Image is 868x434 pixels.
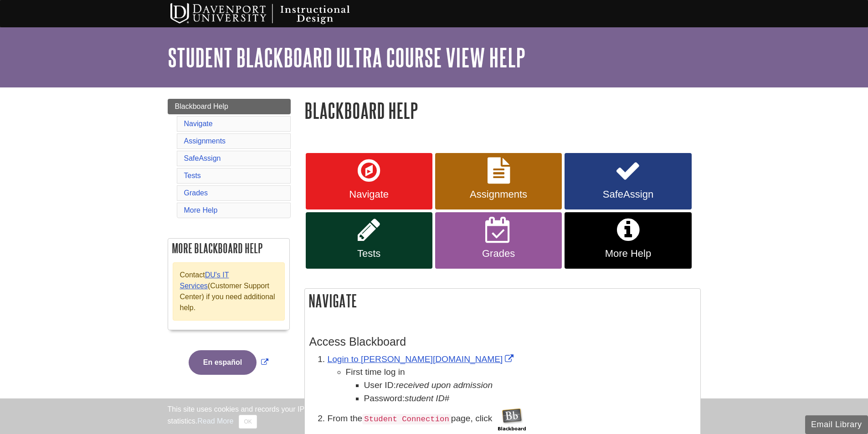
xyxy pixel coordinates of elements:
[306,212,432,269] a: Tests
[405,393,449,403] em: student ID#
[362,414,451,424] code: Student Connection
[435,153,562,209] a: Assignments
[184,189,208,197] a: Grades
[184,120,213,128] a: Navigate
[239,415,257,429] button: Close
[364,392,696,405] li: Password:
[304,99,701,122] h1: Blackboard Help
[197,417,233,425] a: Read More
[163,2,382,25] img: Davenport University Instructional Design
[175,102,228,110] span: Blackboard Help
[442,248,555,260] span: Grades
[189,350,257,375] button: En español
[184,154,221,162] a: SafeAssign
[168,99,291,114] a: Blackboard Help
[305,289,700,313] h2: Navigate
[184,172,201,179] a: Tests
[313,248,426,260] span: Tests
[184,206,218,214] a: More Help
[186,358,271,366] a: Link opens in new window
[168,404,701,429] div: This site uses cookies and records your IP address for usage statistics. Additionally, we use Goo...
[492,405,532,433] img: Blackboard
[168,99,291,390] div: Guide Page Menu
[309,335,696,348] h3: Access Blackboard
[435,212,562,269] a: Grades
[565,153,691,209] a: SafeAssign
[306,153,432,209] a: Navigate
[571,189,684,200] span: SafeAssign
[346,366,696,405] li: First time log in
[168,43,525,71] a: Student Blackboard Ultra Course View Help
[328,405,696,433] p: From the page, click
[442,189,555,200] span: Assignments
[184,137,226,145] a: Assignments
[364,379,696,392] li: User ID:
[168,239,289,258] h2: More Blackboard Help
[328,354,516,364] a: Link opens in new window
[313,189,426,200] span: Navigate
[396,380,493,390] i: received upon admission
[565,212,691,269] a: More Help
[571,248,684,260] span: More Help
[173,262,285,321] div: Contact (Customer Support Center) if you need additional help.
[805,415,868,434] button: Email Library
